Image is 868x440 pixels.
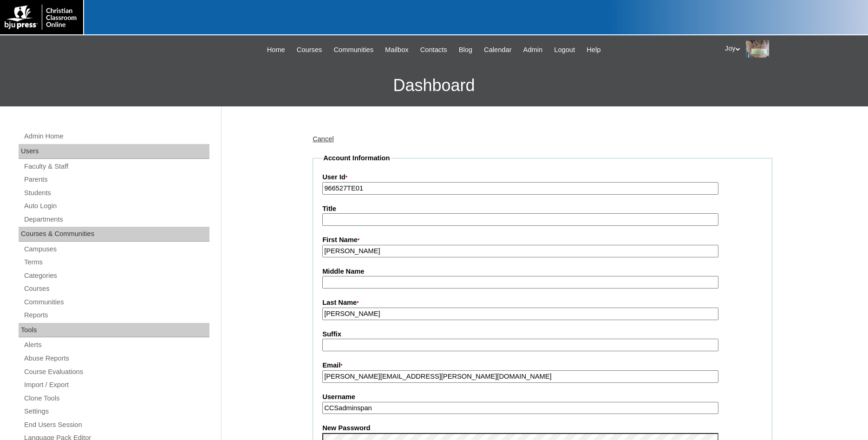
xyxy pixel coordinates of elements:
a: Import / Export [23,379,209,391]
label: User Id [322,172,763,183]
span: Blog [459,45,472,55]
a: Admin Home [23,131,209,142]
h3: Dashboard [5,65,863,106]
a: Communities [23,296,209,308]
span: Admin [523,45,543,55]
a: Mailbox [380,45,413,55]
label: Username [322,392,763,402]
a: Admin [519,45,548,55]
a: Faculty & Staff [23,161,209,172]
label: Last Name [322,298,763,308]
a: Students [23,187,209,199]
label: Middle Name [322,267,763,276]
label: Title [322,204,763,214]
a: Course Evaluations [23,366,209,378]
span: Logout [554,45,575,55]
span: Help [587,45,600,55]
a: Logout [549,45,580,55]
span: Contacts [420,45,447,55]
label: Email [322,361,763,371]
span: Mailbox [385,45,409,55]
label: Suffix [322,329,763,339]
a: Courses [23,283,209,295]
a: Alerts [23,339,209,351]
img: Joy Dantz [746,40,769,58]
a: Help [582,45,605,55]
span: Courses [297,45,322,55]
a: Calendar [479,45,516,55]
div: Joy [725,40,859,58]
a: Auto Login [23,200,209,212]
a: Communities [329,45,379,55]
a: End Users Session [23,419,209,431]
span: Calendar [484,45,511,55]
label: First Name [322,235,763,245]
span: Home [267,45,285,55]
a: Home [262,45,290,55]
a: Courses [292,45,327,55]
img: logo-white.png [5,5,78,30]
a: Terms [23,256,209,268]
a: Campuses [23,243,209,255]
div: Tools [19,323,209,338]
a: Abuse Reports [23,353,209,364]
span: Communities [334,45,374,55]
label: New Password [322,423,763,433]
legend: Account Information [322,153,391,163]
a: Reports [23,309,209,321]
a: Blog [454,45,477,55]
a: Departments [23,214,209,225]
a: Cancel [313,135,334,143]
a: Clone Tools [23,393,209,404]
a: Contacts [416,45,452,55]
a: Categories [23,270,209,282]
a: Parents [23,174,209,185]
div: Users [19,144,209,159]
div: Courses & Communities [19,227,209,242]
a: Settings [23,406,209,417]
